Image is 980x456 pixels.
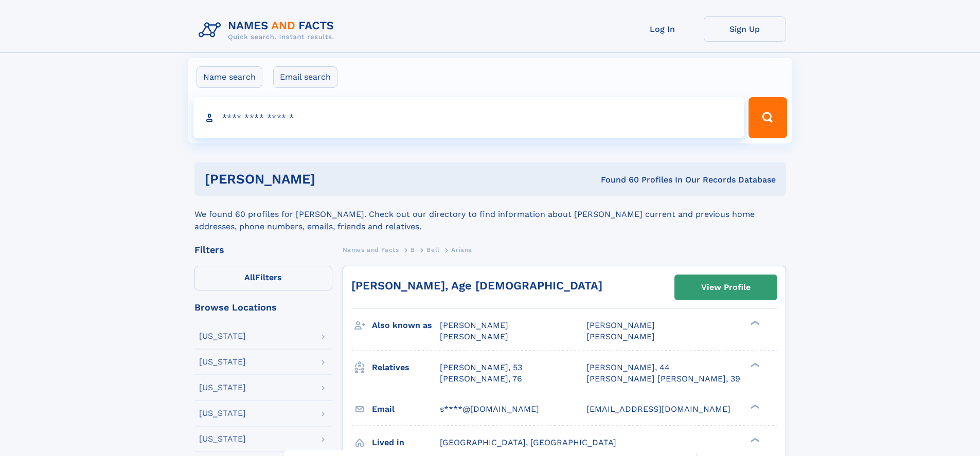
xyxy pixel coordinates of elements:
div: [US_STATE] [199,435,246,443]
label: Filters [194,266,332,290]
span: Bell [426,246,439,253]
div: Browse Locations [194,303,332,312]
a: [PERSON_NAME], Age [DEMOGRAPHIC_DATA] [351,279,602,292]
a: Bell [426,243,439,256]
h3: Lived in [372,434,440,451]
a: Log In [621,16,704,42]
span: [EMAIL_ADDRESS][DOMAIN_NAME] [586,404,730,414]
span: Ariana [451,246,472,253]
span: B [411,246,415,253]
span: [GEOGRAPHIC_DATA], [GEOGRAPHIC_DATA] [440,437,616,447]
div: [US_STATE] [199,409,246,417]
a: B [411,243,415,256]
div: ❯ [748,436,760,443]
h3: Also known as [372,317,440,334]
img: Logo Names and Facts [194,16,343,44]
h3: Relatives [372,359,440,376]
button: Search Button [749,97,787,138]
div: ❯ [748,320,760,326]
div: ❯ [748,361,760,368]
span: [PERSON_NAME] [586,320,655,330]
a: View Profile [675,275,777,300]
a: [PERSON_NAME] [PERSON_NAME], 39 [586,373,740,385]
div: Found 60 Profiles In Our Records Database [458,174,776,186]
input: search input [193,97,744,138]
span: [PERSON_NAME] [440,320,508,330]
a: [PERSON_NAME], 44 [586,362,670,373]
label: Name search [197,66,262,88]
h1: [PERSON_NAME] [205,173,458,186]
div: Filters [194,245,332,254]
span: All [244,272,255,282]
a: Names and Facts [343,243,399,256]
div: [US_STATE] [199,358,246,366]
h3: Email [372,400,440,418]
div: ❯ [748,403,760,410]
div: View Profile [701,276,751,299]
a: Sign Up [704,16,786,42]
div: [US_STATE] [199,332,246,340]
div: We found 60 profiles for [PERSON_NAME]. Check out our directory to find information about [PERSON... [194,196,786,233]
a: [PERSON_NAME], 76 [440,373,522,385]
div: [US_STATE] [199,384,246,392]
a: [PERSON_NAME], 53 [440,362,522,373]
span: [PERSON_NAME] [440,332,508,341]
label: Email search [273,66,337,88]
span: [PERSON_NAME] [586,332,655,341]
